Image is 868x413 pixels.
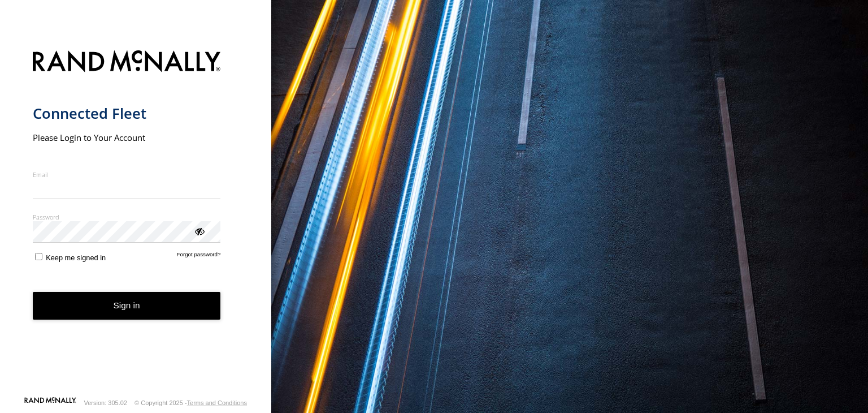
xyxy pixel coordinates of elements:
[33,213,221,221] label: Password
[33,170,221,179] label: Email
[33,48,221,77] img: Rand McNally
[177,251,221,262] a: Forgot password?
[33,292,221,320] button: Sign in
[134,399,247,406] div: © Copyright 2025 -
[187,399,247,406] a: Terms and Conditions
[24,397,76,408] a: Visit our Website
[46,253,106,262] span: Keep me signed in
[33,104,221,123] h1: Connected Fleet
[35,253,42,260] input: Keep me signed in
[33,132,221,143] h2: Please Login to Your Account
[84,399,127,406] div: Version: 305.02
[193,225,205,236] div: ViewPassword
[33,44,239,396] form: main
